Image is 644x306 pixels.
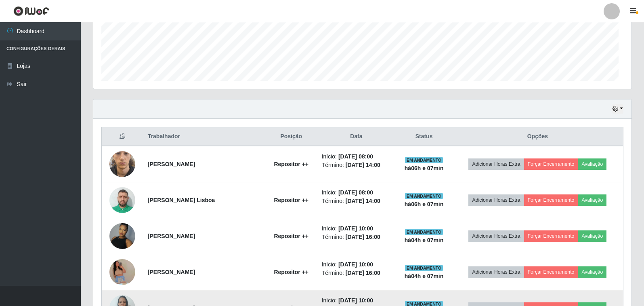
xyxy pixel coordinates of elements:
li: Início: [322,224,391,233]
th: Posição [266,127,317,146]
li: Início: [322,296,391,305]
strong: [PERSON_NAME] [148,269,195,275]
strong: [PERSON_NAME] [148,161,195,167]
time: [DATE] 10:00 [338,261,373,268]
time: [DATE] 14:00 [346,198,380,204]
button: Avaliação [578,266,606,278]
time: [DATE] 10:00 [338,297,373,304]
button: Adicionar Horas Extra [468,230,524,242]
li: Término: [322,197,391,205]
li: Término: [322,161,391,169]
button: Forçar Encerramento [524,230,578,242]
span: EM ANDAMENTO [405,265,443,271]
strong: Repositor ++ [274,161,308,167]
strong: há 06 h e 07 min [405,165,444,171]
button: Forçar Encerramento [524,194,578,206]
button: Avaliação [578,194,606,206]
th: Opções [452,127,623,146]
time: [DATE] 16:00 [346,234,380,240]
li: Início: [322,152,391,161]
button: Adicionar Horas Extra [468,158,524,170]
strong: há 04 h e 07 min [405,273,444,279]
time: [DATE] 10:00 [338,225,373,232]
img: 1758026453705.jpeg [109,219,135,253]
img: 1745850346795.jpeg [109,243,135,302]
img: 1749668306619.jpeg [109,136,135,192]
button: Forçar Encerramento [524,266,578,278]
li: Término: [322,269,391,277]
button: Avaliação [578,230,606,242]
time: [DATE] 14:00 [346,162,380,168]
button: Adicionar Horas Extra [468,194,524,206]
span: EM ANDAMENTO [405,229,443,235]
time: [DATE] 16:00 [346,270,380,276]
strong: [PERSON_NAME] [148,233,195,239]
strong: Repositor ++ [274,197,308,203]
button: Forçar Encerramento [524,158,578,170]
img: 1756517330886.jpeg [109,183,135,217]
time: [DATE] 08:00 [338,153,373,160]
strong: há 06 h e 07 min [405,201,444,207]
strong: Repositor ++ [274,233,308,239]
time: [DATE] 08:00 [338,189,373,196]
th: Status [396,127,452,146]
button: Avaliação [578,158,606,170]
li: Início: [322,188,391,197]
strong: Repositor ++ [274,269,308,275]
li: Término: [322,233,391,241]
button: Adicionar Horas Extra [468,266,524,278]
strong: [PERSON_NAME] Lisboa [148,197,215,203]
th: Data [317,127,396,146]
li: Início: [322,260,391,269]
span: EM ANDAMENTO [405,157,443,163]
th: Trabalhador [143,127,266,146]
strong: há 04 h e 07 min [405,237,444,243]
span: EM ANDAMENTO [405,193,443,199]
img: CoreUI Logo [13,6,49,16]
